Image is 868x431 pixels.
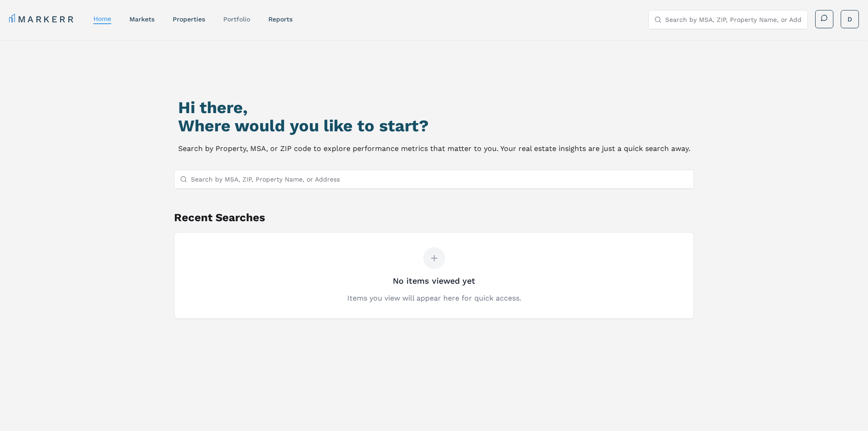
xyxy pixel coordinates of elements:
a: MARKERR [9,13,75,26]
a: markets [129,16,154,23]
a: home [93,15,111,22]
h2: Recent Searches [174,210,694,225]
a: Portfolio [223,16,250,23]
p: Items you view will appear here for quick access. [347,293,521,304]
input: Search by MSA, ZIP, Property Name, or Address [191,170,688,188]
input: Search by MSA, ZIP, Property Name, or Address [665,10,802,29]
p: Search by Property, MSA, or ZIP code to explore performance metrics that matter to you. Your real... [178,142,690,155]
h1: Hi there, [178,99,690,117]
span: D [847,15,852,24]
a: properties [173,16,205,23]
a: reports [268,16,293,23]
h2: Where would you like to start? [178,117,690,135]
button: D [841,10,859,28]
h3: No items viewed yet [393,275,475,287]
